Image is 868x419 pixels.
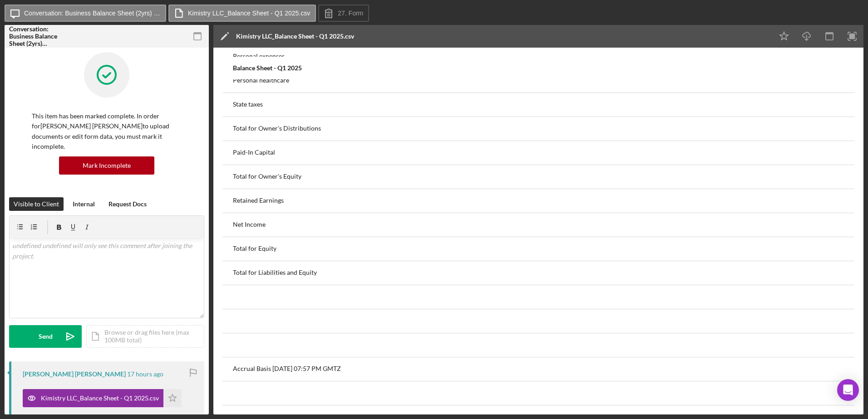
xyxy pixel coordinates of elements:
button: Mark Incomplete [59,156,154,175]
label: Conversation: Business Balance Sheet (2yrs) ([PERSON_NAME]) [24,10,160,17]
button: Conversation: Business Balance Sheet (2yrs) ([PERSON_NAME]) [5,5,166,22]
button: Kimistry LLC_Balance Sheet - Q1 2025.csv [23,389,182,407]
button: Send [9,325,82,348]
div: Balance Sheet - Q1 2025 [233,64,302,72]
div: Personal healthcare [233,77,289,84]
button: Internal [68,197,99,211]
button: Request Docs [104,197,151,211]
button: Kimistry LLC_Balance Sheet - Q1 2025.csv [168,5,316,22]
div: Paid-In Capital [233,149,275,156]
div: Total for Equity [233,245,276,252]
label: Kimistry LLC_Balance Sheet - Q1 2025.csv [188,10,310,17]
div: Net Income [233,221,266,228]
div: Send [39,325,53,348]
div: Total for Owner's Distributions [233,125,321,132]
button: 27. Form [318,5,369,22]
time: 2025-09-04 19:57 [127,370,163,378]
div: Open Intercom Messenger [837,379,859,401]
button: Visible to Client [9,197,64,211]
div: Conversation: Business Balance Sheet (2yrs) ([PERSON_NAME]) [9,25,73,47]
div: Visible to Client [14,197,59,211]
div: Retained Earnings [233,197,284,204]
div: Total for Owner's Equity [233,173,301,180]
div: Personal expenses [233,53,285,60]
div: Kimistry LLC_Balance Sheet - Q1 2025.csv [41,395,159,402]
div: Request Docs [108,197,147,211]
div: Kimistry LLC_Balance Sheet - Q1 2025.csv [236,33,354,40]
div: Mark Incomplete [83,156,131,175]
p: This item has been marked complete. In order for [PERSON_NAME] [PERSON_NAME] to upload documents ... [32,111,182,152]
div: Accrual Basis [DATE] 07:57 PM GMTZ [233,365,341,372]
div: State taxes [233,101,263,108]
div: Total for Liabilities and Equity [233,269,317,276]
div: Internal [73,197,95,211]
label: 27. Form [338,10,363,17]
div: [PERSON_NAME] [PERSON_NAME] [23,370,126,378]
